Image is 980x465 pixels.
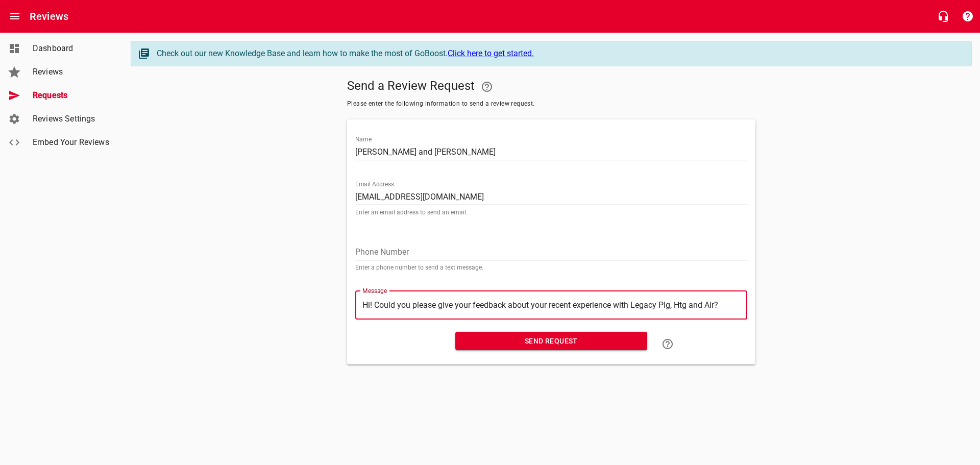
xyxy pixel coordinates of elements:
[33,89,110,102] span: Requests
[448,48,534,58] a: Click here to get started.
[30,8,68,25] h6: Reviews
[362,300,740,310] textarea: Hi! Could you please give your feedback about your recent experience with Legacy Plg, Htg and Air?
[475,75,499,99] a: Your Google or Facebook account must be connected to "Send a Review Request"
[347,75,755,99] h5: Send a Review Request
[463,335,639,348] span: Send Request
[33,42,110,55] span: Dashboard
[355,136,372,142] label: Name
[33,66,110,78] span: Reviews
[157,47,961,60] div: Check out our new Knowledge Base and learn how to make the most of GoBoost.
[347,99,755,109] span: Please enter the following information to send a review request.
[33,136,110,149] span: Embed Your Reviews
[955,4,980,29] button: Support Portal
[455,332,647,351] button: Send Request
[655,332,680,356] a: Learn how to "Send a Review Request"
[931,4,955,29] button: Live Chat
[33,113,110,125] span: Reviews Settings
[3,4,27,29] button: Open drawer
[355,209,747,215] p: Enter an email address to send an email.
[355,181,394,187] label: Email Address
[355,264,747,271] p: Enter a phone number to send a text message.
